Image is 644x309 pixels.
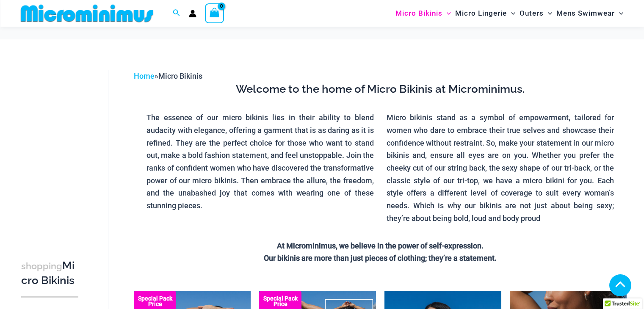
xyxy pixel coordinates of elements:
[507,3,515,24] span: Menu Toggle
[556,3,615,24] span: Mens Swimwear
[17,4,157,23] img: MM SHOP LOGO FLAT
[442,3,451,24] span: Menu Toggle
[140,82,620,97] h3: Welcome to the home of Micro Bikinis at Microminimus.
[21,261,62,271] span: shopping
[395,3,442,24] span: Micro Bikinis
[205,3,224,23] a: View Shopping Cart, empty
[146,111,374,212] p: The essence of our micro bikinis lies in their ability to blend audacity with elegance, offering ...
[554,3,625,24] a: Mens SwimwearMenu ToggleMenu Toggle
[158,72,202,80] span: Micro Bikinis
[189,10,196,17] a: Account icon link
[455,3,507,24] span: Micro Lingerie
[173,8,180,19] a: Search icon link
[21,63,97,232] iframe: TrustedSite Certified
[259,296,301,307] b: Special Pack Price
[134,72,155,80] a: Home
[264,254,497,262] strong: Our bikinis are more than just pieces of clothing; they’re a statement.
[517,3,554,24] a: OutersMenu ToggleMenu Toggle
[615,3,623,24] span: Menu Toggle
[520,3,544,24] span: Outers
[134,296,176,307] b: Special Pack Price
[392,1,627,25] nav: Site Navigation
[393,3,453,24] a: Micro BikinisMenu ToggleMenu Toggle
[277,241,484,250] strong: At Microminimus, we believe in the power of self-expression.
[134,72,202,80] span: »
[453,3,517,24] a: Micro LingerieMenu ToggleMenu Toggle
[544,3,552,24] span: Menu Toggle
[21,259,78,288] h3: Micro Bikinis
[387,111,614,224] p: Micro bikinis stand as a symbol of empowerment, tailored for women who dare to embrace their true...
